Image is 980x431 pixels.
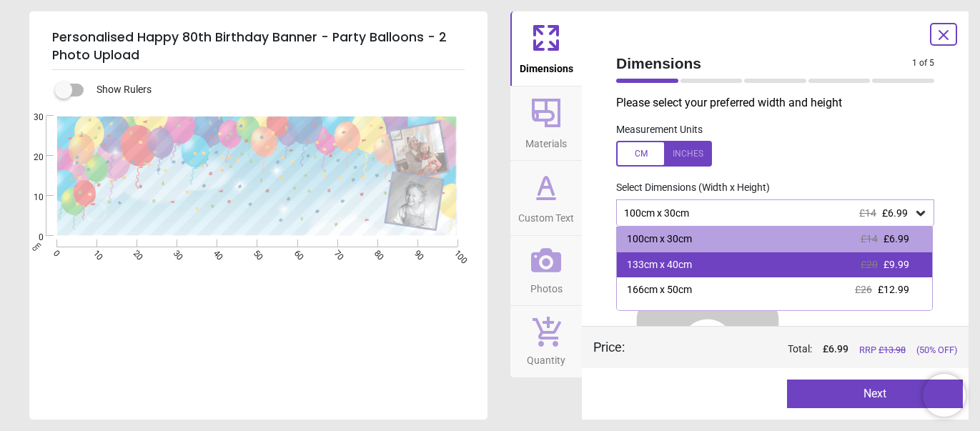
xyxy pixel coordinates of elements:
span: £16.99 [878,309,909,321]
span: £26 [855,284,872,295]
span: Dimensions [520,55,573,76]
div: 100cm x 30cm [623,207,914,219]
button: Custom Text [510,161,582,235]
div: Price : [593,338,625,356]
span: £6.99 [884,233,909,244]
button: Dimensions [510,11,582,86]
div: Total: [646,342,957,357]
div: Show Rulers [64,81,487,99]
span: Custom Text [518,204,574,226]
span: Quantity [527,347,565,368]
span: 1 of 5 [912,57,934,69]
button: Materials [510,86,582,161]
span: £12.99 [878,284,909,295]
span: Materials [525,130,567,152]
span: £34 [855,309,872,321]
div: 166cm x 50cm [627,283,692,297]
p: Please select your preferred width and height [616,95,946,111]
div: 200cm x 60cm [627,309,692,323]
span: (50% OFF) [916,344,957,357]
span: £6.99 [882,207,908,219]
span: 6.99 [828,343,848,355]
span: £ [823,342,848,357]
div: 133cm x 40cm [627,258,692,272]
span: £9.99 [884,259,909,270]
span: 20 [16,152,44,164]
iframe: Brevo live chat [923,374,966,417]
span: RRP [859,344,906,357]
label: Select Dimensions (Width x Height) [605,181,770,195]
span: 10 [16,192,44,204]
span: £14 [859,207,876,219]
h5: Personalised Happy 80th Birthday Banner - Party Balloons - 2 Photo Upload [52,23,465,70]
span: 0 [16,232,44,244]
span: 30 [16,112,44,124]
button: Photos [510,236,582,306]
button: Next [787,380,964,408]
span: £20 [861,259,878,270]
span: Dimensions [616,53,912,74]
label: Measurement Units [616,123,703,137]
button: Quantity [510,306,582,377]
span: £ 13.98 [878,345,906,355]
span: £14 [861,233,878,244]
span: Photos [530,275,563,297]
div: 100cm x 30cm [627,232,692,247]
